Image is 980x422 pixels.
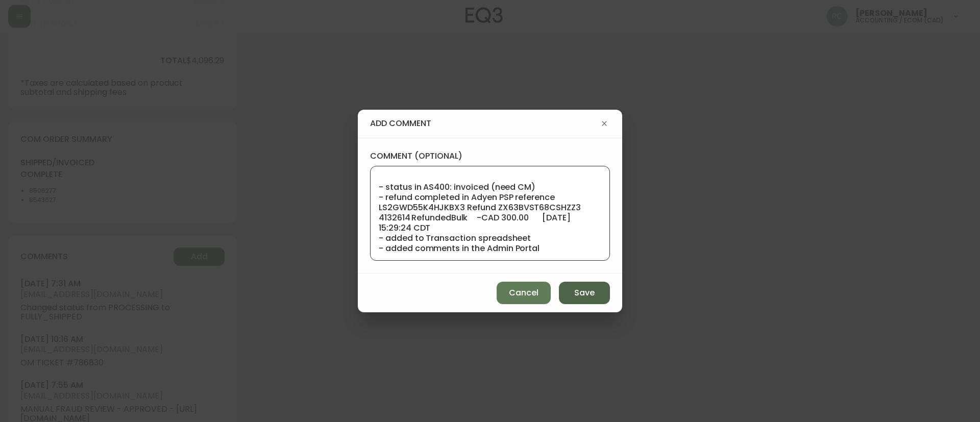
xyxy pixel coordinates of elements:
[497,282,551,304] button: Cancel
[509,287,538,299] span: Cancel
[370,151,610,162] label: comment (optional)
[379,172,601,254] textarea: COMPENSATION FOR DELAY TICKET# 786830 ORD# 4132614 SUBTOTAL: $267.86 TOTAL: $300.00 - status in A...
[574,287,595,299] span: Save
[370,118,599,129] h4: add comment
[559,282,610,304] button: Save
